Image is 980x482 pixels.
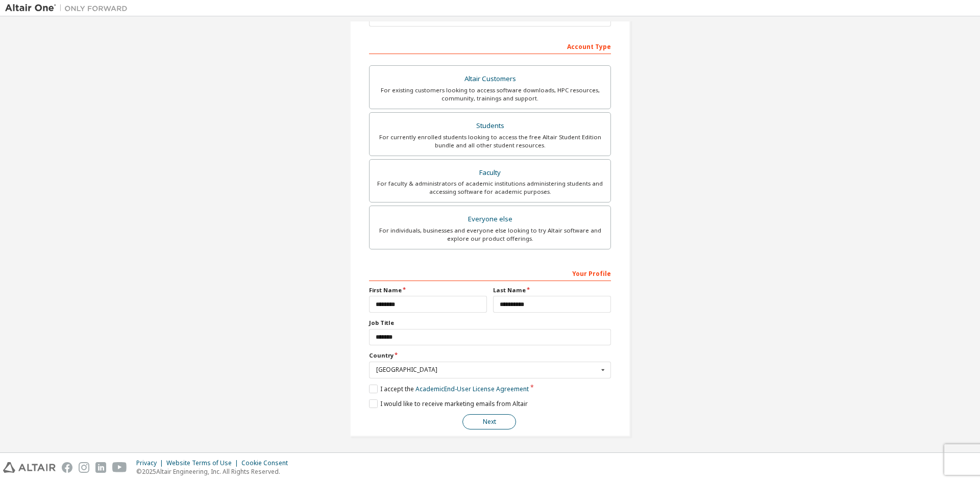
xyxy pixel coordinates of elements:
[369,38,611,54] div: Account Type
[369,319,611,327] label: Job Title
[369,385,529,393] label: I accept the
[376,72,604,86] div: Altair Customers
[376,166,604,180] div: Faculty
[166,459,241,467] div: Website Terms of Use
[95,462,106,473] img: linkedin.svg
[415,385,529,393] a: Academic End-User License Agreement
[376,367,598,373] div: [GEOGRAPHIC_DATA]
[376,180,604,196] div: For faculty & administrators of academic institutions administering students and accessing softwa...
[376,226,604,243] div: For individuals, businesses and everyone else looking to try Altair software and explore our prod...
[462,414,516,429] button: Next
[3,462,56,473] img: altair_logo.svg
[136,467,294,476] p: © 2025 Altair Engineering, Inc. All Rights Reserved.
[369,351,611,360] label: Country
[376,212,604,226] div: Everyone else
[5,3,133,13] img: Altair One
[376,86,604,103] div: For existing customers looking to access software downloads, HPC resources, community, trainings ...
[241,459,294,467] div: Cookie Consent
[112,462,127,473] img: youtube.svg
[369,399,528,408] label: I would like to receive marketing emails from Altair
[79,462,89,473] img: instagram.svg
[369,286,487,294] label: First Name
[493,286,611,294] label: Last Name
[62,462,72,473] img: facebook.svg
[369,265,611,281] div: Your Profile
[136,459,166,467] div: Privacy
[376,119,604,133] div: Students
[376,133,604,149] div: For currently enrolled students looking to access the free Altair Student Edition bundle and all ...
